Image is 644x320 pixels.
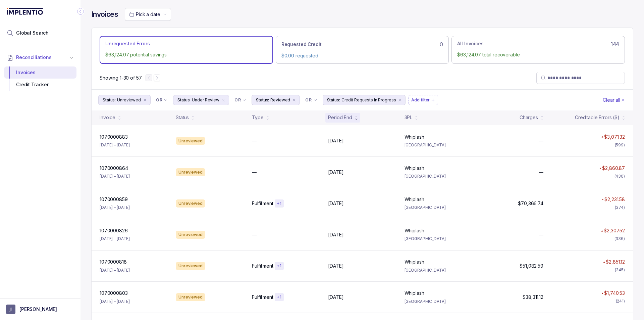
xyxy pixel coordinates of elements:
button: Filter Chip Under Review [173,95,229,105]
h4: Invoices [91,10,118,19]
p: Clear all [603,97,620,103]
span: User initials [6,305,15,314]
p: All Invoices [457,40,483,47]
div: Invoice [100,114,115,121]
button: Clear Filters [601,95,626,105]
div: Unreviewed [176,168,205,176]
p: [GEOGRAPHIC_DATA] [405,298,473,305]
button: Reconciliations [4,50,76,65]
p: $0.00 requested [281,52,443,59]
p: $2,231.58 [604,196,625,203]
div: remove content [221,97,226,103]
p: Status: [327,97,340,103]
p: [DATE] [328,294,343,301]
p: [DATE] – [DATE] [100,235,130,242]
p: Showing 1-30 of 57 [100,75,142,81]
p: 1070000859 [100,196,128,203]
p: — [252,169,257,176]
p: $38,311.12 [523,294,543,301]
div: Unreviewed [176,262,205,270]
p: OR [234,97,241,103]
p: OR [305,97,312,103]
p: 1070000818 [100,259,127,265]
p: Fulfillment [252,263,273,269]
div: Charges [520,114,538,121]
button: Filter Chip Credit Requests In Progress [323,95,406,105]
span: Pick a date [136,11,160,17]
img: red pointer upwards [599,168,601,169]
p: Unrequested Errors [105,40,150,47]
p: 1070000803 [100,290,128,296]
p: [DATE] – [DATE] [100,204,130,211]
p: [GEOGRAPHIC_DATA] [405,267,473,274]
div: Collapse Icon [76,7,85,15]
p: [DATE] – [DATE] [100,298,130,305]
div: (430) [614,173,625,180]
p: + 1 [277,201,282,206]
div: Remaining page entries [100,75,142,81]
p: [PERSON_NAME] [19,306,57,313]
div: Unreviewed [176,199,205,208]
div: Status [176,114,189,121]
div: remove content [291,97,297,103]
div: (374) [615,204,625,211]
p: Status: [103,97,116,103]
button: User initials[PERSON_NAME] [6,305,74,314]
div: Unreviewed [176,231,205,239]
p: Credit Requests In Progress [341,97,396,103]
p: $1,740.53 [604,290,625,296]
li: Filter Chip Connector undefined [156,97,168,103]
div: Unreviewed [176,293,205,301]
p: $3,071.32 [604,134,625,140]
button: Filter Chip Reviewed [252,95,300,105]
div: remove content [397,97,402,103]
p: Under Review [192,97,219,103]
div: (345) [615,267,625,273]
p: [GEOGRAPHIC_DATA] [405,142,473,148]
h6: 144 [611,41,619,47]
p: [DATE] – [DATE] [100,267,130,274]
p: [DATE] [328,137,343,144]
button: Filter Chip Connector undefined [303,95,320,105]
p: [DATE] [328,263,343,269]
div: Creditable Errors ($) [575,114,620,121]
p: [DATE] [328,169,343,176]
div: Unreviewed [176,137,205,145]
p: + 1 [277,263,282,269]
p: — [539,169,543,176]
p: [DATE] [328,231,343,238]
p: Status: [256,97,269,103]
p: OR [156,97,162,103]
p: $51,082.59 [520,263,543,269]
div: Invoices [9,66,71,79]
p: 1070000883 [100,134,128,140]
button: Next Page [154,75,160,81]
div: Reconciliations [4,65,76,92]
p: $2,860.87 [602,165,625,172]
img: red pointer upwards [601,230,603,232]
li: Filter Chip Connector undefined [305,97,317,103]
div: Type [252,114,263,121]
img: red pointer upwards [603,261,605,263]
div: 0 [281,40,443,48]
p: — [252,137,257,144]
p: $70,366.74 [518,200,543,207]
p: [GEOGRAPHIC_DATA] [405,173,473,180]
span: Global Search [16,30,49,36]
p: $2,851.12 [606,259,625,265]
p: Reviewed [270,97,290,103]
p: Fulfillment [252,294,273,301]
ul: Action Tab Group [100,36,625,63]
div: (241) [616,298,625,305]
li: Filter Chip Connector undefined [234,97,246,103]
p: Add filter [411,97,430,103]
p: Status: [177,97,191,103]
p: Fulfillment [252,200,273,207]
div: remove content [142,97,148,103]
button: Filter Chip Unreviewed [98,95,151,105]
button: Filter Chip Add filter [408,95,438,105]
img: red pointer upwards [601,136,603,138]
